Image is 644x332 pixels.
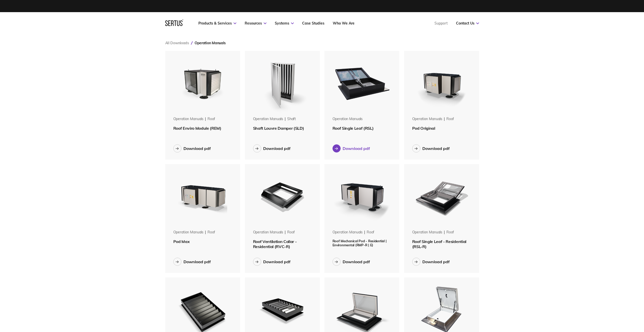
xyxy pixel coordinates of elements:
button: Download pdf [173,258,211,266]
div: Download pdf [422,146,450,151]
div: Operation Manuals [253,117,283,122]
div: Operation Manuals [412,230,443,235]
div: Operation Manuals [412,117,443,122]
div: Download pdf [343,259,370,264]
span: Roof Ventilation Collar - Residential (RVC-R) [253,239,297,249]
a: Support [434,21,448,26]
button: Download pdf [333,258,370,266]
div: Operation Manuals [173,117,204,122]
button: Download pdf [173,144,211,152]
div: Download pdf [422,259,450,264]
span: Pod Original [412,126,435,131]
iframe: Chat Widget [553,273,644,332]
button: Download pdf [412,258,450,266]
div: Operation Manuals [173,230,204,235]
span: Shaft Louvre Damper (SLD) [253,126,304,131]
button: Download pdf [412,144,450,152]
a: Resources [245,21,266,26]
div: roof [446,117,454,122]
div: Download pdf [343,146,370,151]
a: All Downloads [165,41,189,45]
button: Download pdf [333,144,370,152]
div: Operation Manuals [333,117,363,122]
span: Roof Mechanical Pod - Residential | Environmental (RMP-R | E) [333,239,387,247]
div: roof [446,230,454,235]
div: roof [207,230,215,235]
a: Contact Us [456,21,479,26]
div: Operation Manuals [333,230,363,235]
span: Roof Single Leaf (RSL) [333,126,374,131]
div: roof [287,230,295,235]
a: Systems [275,21,294,26]
div: Download pdf [183,146,211,151]
span: Pod Max [173,239,190,244]
button: Download pdf [253,144,290,152]
a: Who We Are [333,21,355,26]
div: shaft [287,117,296,122]
div: Operation Manuals [253,230,283,235]
button: Download pdf [253,258,290,266]
span: Roof Enviro Module (REM) [173,126,221,131]
div: Download pdf [263,259,290,264]
a: Case Studies [302,21,324,26]
div: roof [367,230,374,235]
span: Roof Single Leaf - Residential (RSL-R) [412,239,466,249]
div: roof [207,117,215,122]
div: Download pdf [183,259,211,264]
div: Download pdf [263,146,290,151]
a: Products & Services [198,21,236,26]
